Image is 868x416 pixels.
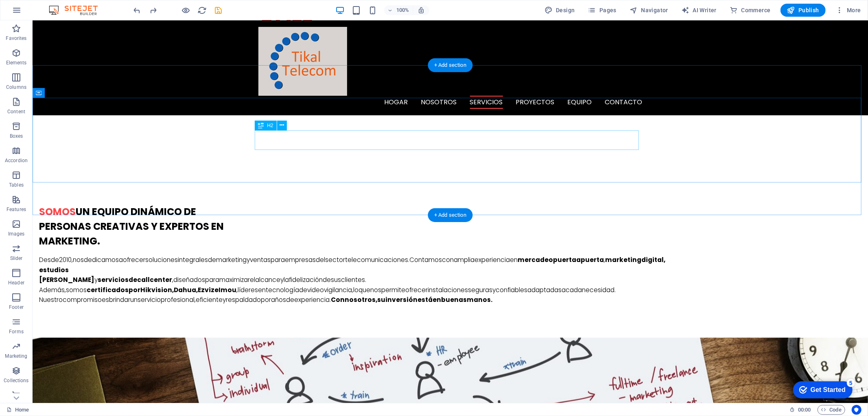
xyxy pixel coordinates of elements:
[60,2,68,10] div: 5
[9,304,24,310] p: Footer
[726,4,774,17] button: Commerce
[6,84,26,90] p: Columns
[626,4,671,17] button: Navigator
[396,5,409,15] h6: 100%
[197,5,207,15] button: reload
[267,123,273,128] span: H2
[541,4,578,17] button: Design
[730,6,771,14] span: Commerce
[818,405,845,415] button: Code
[10,133,23,139] p: Boxes
[5,157,28,164] p: Accordion
[541,4,578,17] div: Design (Ctrl+Alt+Y)
[678,4,720,17] button: AI Writer
[835,6,861,14] span: More
[544,6,575,14] span: Design
[798,405,811,415] span: 00 00
[10,255,23,262] p: Slider
[852,405,861,415] button: Usercentrics
[6,35,26,42] p: Favorites
[428,58,473,72] div: + Add section
[681,6,717,14] span: AI Writer
[9,182,24,188] p: Tables
[4,377,28,384] p: Collections
[8,280,24,286] p: Header
[214,5,223,15] button: save
[588,6,617,14] span: Pages
[8,231,25,237] p: Images
[832,4,864,17] button: More
[7,4,66,21] div: Get Started 5 items remaining, 0% complete
[214,6,223,15] i: Save (Ctrl+S)
[804,407,805,413] span: :
[781,4,826,17] button: Publish
[149,6,158,15] i: Redo: Duplicate elements (Ctrl+Y, ⌘+Y)
[9,328,24,335] p: Forms
[821,405,842,415] span: Code
[787,6,819,14] span: Publish
[7,206,26,213] p: Features
[198,6,207,15] i: Reload page
[7,405,29,415] a: Click to cancel selection. Double-click to open Pages
[418,7,425,14] i: On resize automatically adjust zoom level to fit chosen device.
[428,208,473,222] div: + Add section
[585,4,620,17] button: Pages
[47,5,108,15] img: Editor Logo
[630,6,668,14] span: Navigator
[132,5,142,15] button: undo
[133,6,142,15] i: Undo: Change text (Ctrl+Z)
[5,353,27,359] p: Marketing
[789,405,811,415] h6: Session time
[7,108,25,115] p: Content
[6,59,27,66] p: Elements
[384,5,413,15] button: 100%
[181,5,191,15] button: Click here to leave preview mode and continue editing
[149,5,158,15] button: redo
[24,9,59,16] div: Get Started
